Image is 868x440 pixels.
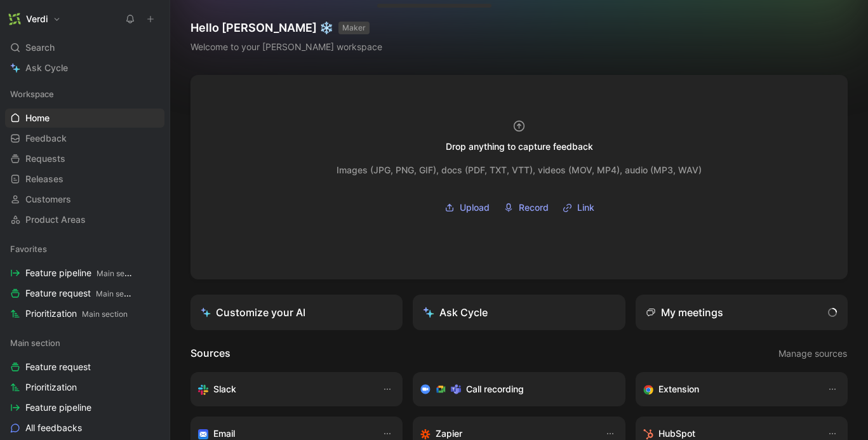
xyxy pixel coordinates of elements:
[5,304,164,323] a: PrioritizationMain section
[213,382,236,397] h3: Slack
[499,198,553,217] button: Record
[5,357,164,377] a: Feature request
[10,337,60,349] span: Main section
[519,200,549,215] span: Record
[26,13,48,25] h1: Verdi
[25,213,86,226] span: Product Areas
[96,289,142,298] span: Main section
[5,149,164,168] a: Requests
[10,243,47,255] span: Favorites
[778,346,847,361] span: Manage sources
[190,39,382,55] div: Welcome to your [PERSON_NAME] workspace
[558,198,599,217] button: Link
[5,38,164,57] div: Search
[338,22,370,34] button: MAKER
[25,401,91,414] span: Feature pipeline
[25,381,77,394] span: Prioritization
[446,139,593,154] div: Drop anything to capture feedback
[82,309,128,319] span: Main section
[25,112,50,124] span: Home
[643,382,815,397] div: Capture feedback from anywhere on the web
[201,305,305,320] div: Customize your AI
[190,20,382,36] h1: Hello [PERSON_NAME] ❄️
[466,382,524,397] h3: Call recording
[5,109,164,128] a: Home
[460,200,490,215] span: Upload
[440,198,494,217] button: Upload
[25,361,91,373] span: Feature request
[5,84,164,103] div: Workspace
[658,382,699,397] h3: Extension
[337,163,702,178] div: Images (JPG, PNG, GIF), docs (PDF, TXT, VTT), videos (MOV, MP4), audio (MP3, WAV)
[5,263,164,283] a: Feature pipelineMain section
[577,200,594,215] span: Link
[5,170,164,189] a: Releases
[25,60,68,76] span: Ask Cycle
[198,382,370,397] div: Sync your customers, send feedback and get updates in Slack
[25,132,67,145] span: Feedback
[10,88,54,100] span: Workspace
[97,269,142,278] span: Main section
[25,267,133,280] span: Feature pipeline
[5,239,164,258] div: Favorites
[5,210,164,229] a: Product Areas
[646,305,723,320] div: My meetings
[420,382,607,397] div: Record & transcribe meetings from Zoom, Meet & Teams.
[413,295,625,330] button: Ask Cycle
[5,129,164,148] a: Feedback
[5,333,164,352] div: Main section
[25,40,55,55] span: Search
[5,190,164,209] a: Customers
[25,173,63,185] span: Releases
[190,345,230,362] h2: Sources
[5,10,64,28] button: VerdiVerdi
[25,287,133,300] span: Feature request
[190,295,403,330] a: Customize your AI
[5,58,164,77] a: Ask Cycle
[423,305,488,320] div: Ask Cycle
[5,378,164,397] a: Prioritization
[5,284,164,303] a: Feature requestMain section
[25,152,65,165] span: Requests
[5,398,164,417] a: Feature pipeline
[5,418,164,437] a: All feedbacks
[778,345,848,362] button: Manage sources
[25,307,128,321] span: Prioritization
[25,422,82,434] span: All feedbacks
[25,193,71,206] span: Customers
[8,13,21,25] img: Verdi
